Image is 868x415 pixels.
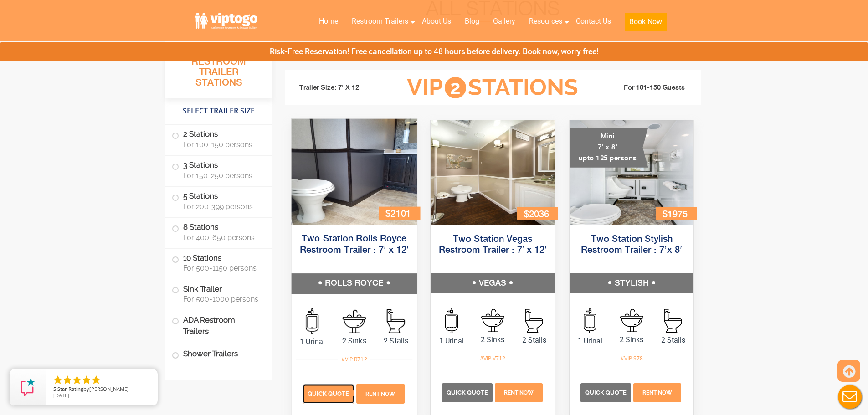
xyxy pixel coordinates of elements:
[593,82,695,93] li: For 101-150 Guests
[312,11,345,31] a: Home
[52,374,63,385] li: 
[570,120,694,225] img: A mini restroom trailer with two separate stations and separate doors for males and females
[299,234,408,255] a: Two Station Rolls Royce Restroom Trailer : 7′ x 12′
[375,335,417,346] span: 2 Stalls
[172,218,266,246] label: 8 Stations
[172,156,266,184] label: 3 Stations
[303,389,355,398] a: Quick Quote
[642,389,672,396] span: Rent Now
[656,207,697,220] div: $1975
[338,354,370,365] div: #VIP R712
[365,390,395,397] span: Rent Now
[183,264,262,272] span: For 500-1150 persons
[89,385,129,392] span: [PERSON_NAME]
[442,388,494,396] a: Quick Quote
[53,392,69,399] span: [DATE]
[415,11,458,31] a: About Us
[291,74,393,102] li: Trailer Size: 7' X 12'
[517,207,558,220] div: $2036
[611,334,652,345] span: 2 Sinks
[183,140,262,149] span: For 100-150 persons
[581,235,682,255] a: Two Station Stylish Restroom Trailer : 7’x 8′
[165,43,272,98] h3: All Portable Restroom Trailer Stations
[570,273,694,293] h5: STYLISH
[584,308,596,333] img: an icon of urinal
[172,249,266,277] label: 10 Stations
[172,310,266,341] label: ADA Restroom Trailers
[291,119,416,225] img: Side view of two station restroom trailer with separate doors for males and females
[431,336,472,347] span: 1 Urinal
[620,309,643,332] img: an icon of sink
[525,309,543,333] img: an icon of Stall
[81,374,92,385] li: 
[183,233,262,242] span: For 400-650 persons
[486,11,522,31] a: Gallery
[504,389,534,396] span: Rent Now
[431,120,555,225] img: Side view of two station restroom trailer with separate doors for males and females
[72,374,82,385] li: 
[617,353,646,364] div: #VIP S78
[291,336,333,347] span: 1 Urinal
[481,309,504,332] img: an icon of sink
[306,308,318,334] img: an icon of urinal
[447,389,488,396] span: Quick Quote
[632,388,683,396] a: Rent Now
[53,385,56,392] span: 5
[379,206,420,220] div: $2101
[172,187,266,215] label: 5 Stations
[183,171,262,180] span: For 150-250 persons
[445,77,466,98] span: 2
[618,11,673,36] a: Book Now
[625,13,667,31] button: Book Now
[458,11,486,31] a: Blog
[832,379,868,415] button: Live Chat
[439,235,547,255] a: Two Station Vegas Restroom Trailer : 7′ x 12′
[431,273,555,293] h5: VEGAS
[514,335,555,346] span: 2 Stalls
[172,125,266,153] label: 2 Stations
[91,374,102,385] li: 
[19,378,37,396] img: Review Rating
[57,385,83,392] span: Star Rating
[183,295,262,303] span: For 500-1000 persons
[345,11,415,31] a: Restroom Trailers
[472,334,514,345] span: 2 Sinks
[570,336,611,347] span: 1 Urinal
[652,335,694,346] span: 2 Stalls
[664,309,682,333] img: an icon of Stall
[291,273,416,293] h5: ROLLS ROYCE
[580,388,632,396] a: Quick Quote
[165,102,272,120] h4: Select Trailer Size
[445,308,458,333] img: an icon of urinal
[522,11,569,31] a: Resources
[493,388,544,396] a: Rent Now
[53,386,150,393] span: by
[585,389,627,396] span: Quick Quote
[569,11,618,31] a: Contact Us
[333,335,375,346] span: 2 Sinks
[172,279,266,307] label: Sink Trailer
[307,390,349,397] span: Quick Quote
[386,309,405,333] img: an icon of Stall
[183,202,262,211] span: For 200-399 persons
[342,309,366,333] img: an icon of sink
[62,374,73,385] li: 
[477,353,508,364] div: #VIP V712
[355,389,406,398] a: Rent Now
[570,128,648,168] div: Mini 7' x 8' upto 125 persons
[172,344,266,364] label: Shower Trailers
[393,75,592,100] h3: VIP Stations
